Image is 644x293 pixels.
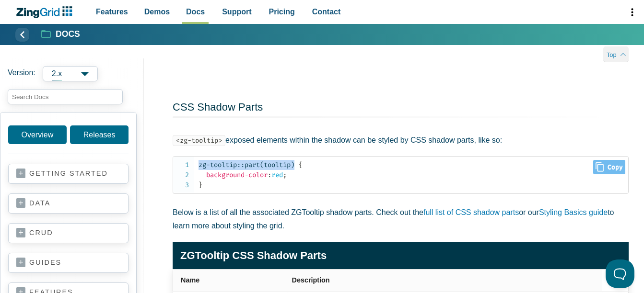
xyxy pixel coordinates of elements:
label: Versions [8,66,136,81]
span: background-color [206,171,268,179]
th: Description [288,270,602,292]
p: exposed elements within the shadow can be styled by CSS shadow parts, like so: [173,134,629,146]
a: Docs [42,29,80,40]
strong: Docs [56,30,80,39]
a: full list of CSS shadow parts [423,208,519,216]
span: } [199,181,202,189]
a: Releases [70,125,129,144]
iframe: Help Scout Beacon - Open [606,259,634,288]
a: CSS Shadow Parts [173,101,263,113]
caption: ZGTooltip CSS Shadow Parts [173,242,629,269]
span: Version: [8,66,35,81]
a: crud [16,228,120,238]
input: search input [8,89,123,104]
a: guides [16,258,120,268]
th: Name [173,270,288,292]
span: ; [283,171,287,179]
code: red [199,160,628,190]
a: data [16,199,120,208]
span: Demos [144,5,170,18]
span: Contact [312,5,341,18]
a: Overview [8,125,67,144]
code: <zg-tooltip> [173,135,225,146]
span: : [268,171,271,179]
span: Docs [186,5,205,18]
a: ZingChart Logo. Click to return to the homepage [15,6,77,18]
a: Styling Basics guide [539,208,608,216]
span: Pricing [269,5,295,18]
span: { [298,161,302,169]
span: Features [96,5,128,18]
span: zg-tooltip::part(tooltip) [199,161,294,169]
p: Below is a list of all the associated ZGTooltip shadow parts. Check out the or our to learn more ... [173,206,629,232]
a: getting started [16,169,120,179]
span: Support [222,5,251,18]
